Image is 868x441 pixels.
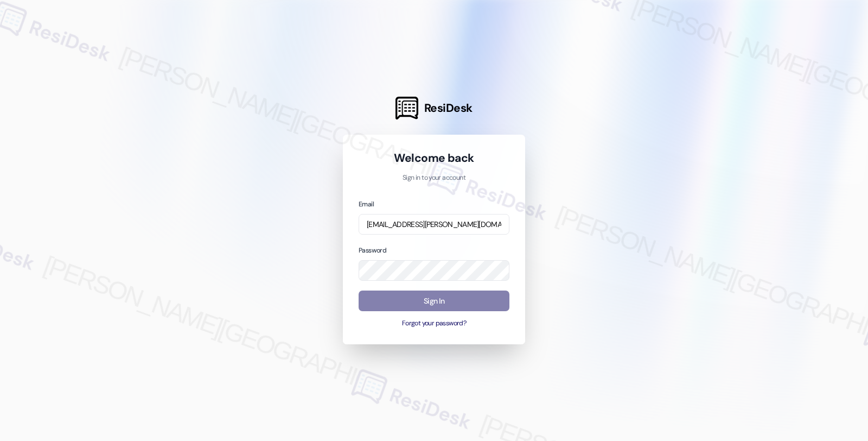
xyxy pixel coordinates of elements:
button: Forgot your password? [359,319,509,329]
label: Email [359,200,374,209]
span: ResiDesk [424,100,473,116]
input: name@example.com [359,214,509,235]
p: Sign in to your account [359,173,509,183]
button: Sign In [359,291,509,312]
img: ResiDesk Logo [395,97,418,119]
h1: Welcome back [359,150,509,166]
label: Password [359,246,386,255]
